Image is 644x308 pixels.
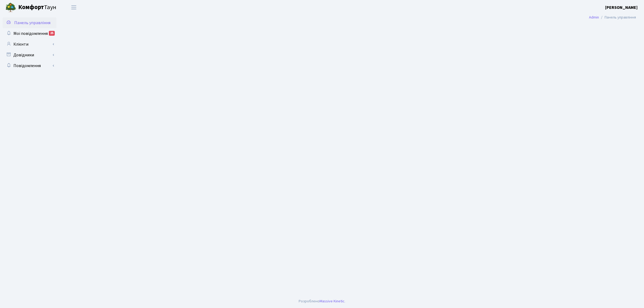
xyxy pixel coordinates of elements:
div: 25 [49,31,55,36]
div: Розроблено . [299,298,345,304]
a: Панель управління [3,17,56,28]
img: logo.png [5,2,16,13]
a: Повідомлення [3,60,56,71]
button: Переключити навігацію [67,3,80,12]
a: Довідники [3,50,56,60]
a: Massive Kinetic [320,298,345,304]
span: Панель управління [14,20,50,26]
span: Мої повідомлення [13,31,48,36]
span: Таун [18,3,56,12]
li: Панель управління [599,14,636,20]
a: [PERSON_NAME] [605,4,638,11]
a: Мої повідомлення25 [3,28,56,39]
nav: breadcrumb [581,12,644,23]
a: Admin [589,14,599,20]
a: Клієнти [3,39,56,50]
b: Комфорт [18,3,44,12]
